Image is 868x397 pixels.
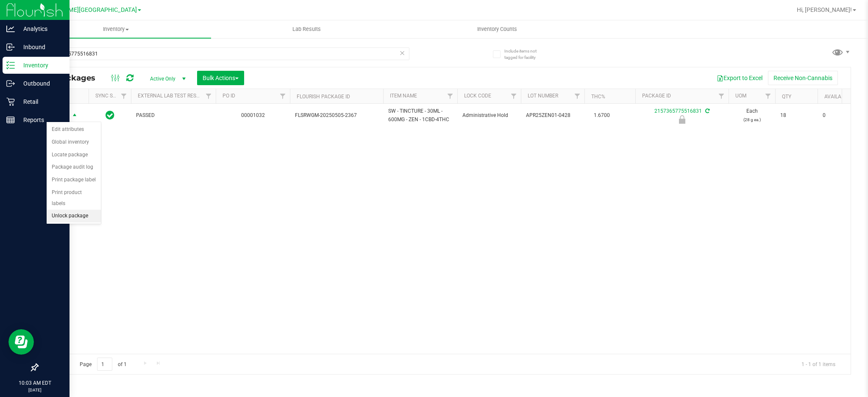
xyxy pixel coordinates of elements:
inline-svg: Outbound [6,79,15,88]
inline-svg: Inventory [6,61,15,69]
li: Unlock package [47,210,101,222]
span: FLSRWGM-20250505-2367 [295,111,378,119]
div: Administrative Hold [634,115,730,124]
button: Export to Excel [711,71,768,85]
span: Administrative Hold [462,111,516,119]
li: Package audit log [47,161,101,174]
li: Locate package [47,149,101,161]
inline-svg: Inbound [6,43,15,51]
span: select [70,110,80,122]
a: Lot Number [528,93,558,99]
inline-svg: Reports [6,116,15,124]
span: Clear [399,47,405,58]
span: 0 [823,111,855,119]
inline-svg: Analytics [6,25,15,33]
a: Filter [117,89,131,103]
iframe: Resource center [8,329,34,355]
p: Analytics [15,24,66,34]
a: Filter [202,89,216,103]
span: 18 [780,111,812,119]
a: Filter [443,89,457,103]
a: THC% [591,94,605,100]
a: 00001032 [241,112,265,118]
li: Print package label [47,174,101,186]
a: Qty [782,94,791,100]
span: Lab Results [281,25,332,33]
span: All Packages [44,73,104,83]
a: 2157365775516831 [654,108,702,114]
p: Inbound [15,42,66,52]
a: Lab Results [211,20,402,38]
a: Filter [276,89,290,103]
a: Available [824,94,850,100]
p: (28 g ea.) [734,116,770,124]
span: APR25ZEN01-0428 [526,111,579,119]
a: Sync Status [95,93,128,99]
span: Each [734,107,770,123]
a: Filter [715,89,729,103]
a: Flourish Package ID [297,94,350,100]
span: [PERSON_NAME][GEOGRAPHIC_DATA] [32,6,137,14]
a: Inventory Counts [402,20,593,38]
span: Bulk Actions [203,75,239,81]
a: External Lab Test Result [138,93,204,99]
span: 1 - 1 of 1 items [795,358,842,370]
span: In Sync [106,109,114,121]
button: Bulk Actions [197,71,244,85]
p: 10:03 AM EDT [4,379,66,387]
span: SW - TINCTURE - 30ML - 600MG - ZEN - 1CBD-4THC [388,107,452,123]
input: Search Package ID, Item Name, SKU, Lot or Part Number... [37,47,409,60]
li: Edit attributes [47,123,101,136]
span: Inventory [20,25,211,33]
span: Sync from Compliance System [704,108,709,114]
span: Include items not tagged for facility [504,48,547,61]
a: Filter [570,89,584,103]
a: Inventory [20,20,211,38]
input: 1 [97,358,112,371]
p: Outbound [15,78,66,89]
li: Print product labels [47,186,101,210]
a: Filter [761,89,775,103]
a: Lock Code [464,93,491,99]
button: Receive Non-Cannabis [768,71,838,85]
span: 1.6700 [590,109,614,122]
a: Package ID [642,93,671,99]
li: Global inventory [47,136,101,149]
inline-svg: Retail [6,97,15,106]
span: Page of 1 [72,358,134,371]
span: PASSED [136,111,211,119]
p: Retail [15,97,66,107]
span: Hi, [PERSON_NAME]! [797,6,852,13]
a: Item Name [390,93,417,99]
p: Inventory [15,60,66,70]
p: [DATE] [4,387,66,393]
a: UOM [735,93,746,99]
span: Inventory Counts [466,25,529,33]
a: PO ID [223,93,235,99]
p: Reports [15,115,66,125]
a: Filter [507,89,521,103]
